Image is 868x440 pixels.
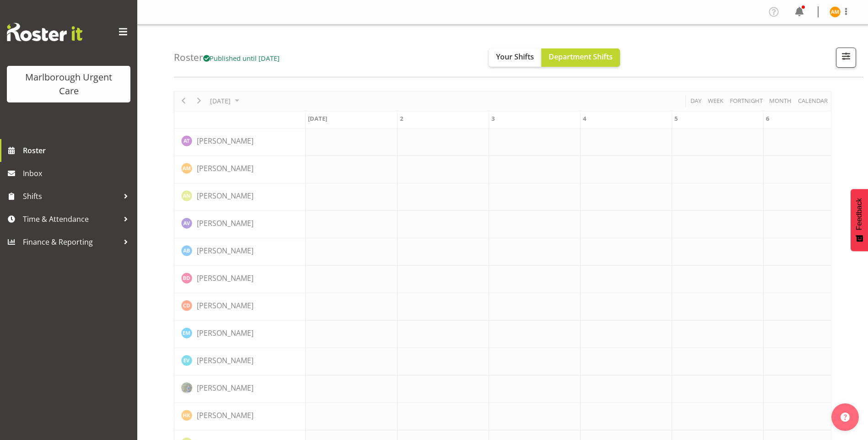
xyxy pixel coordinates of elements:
span: Feedback [855,198,863,230]
span: Time & Attendance [23,212,119,226]
button: Filter Shifts [836,48,856,68]
img: help-xxl-2.png [841,413,850,422]
span: Roster [23,144,133,157]
div: Marlborough Urgent Care [16,70,121,98]
span: Published until [DATE] [203,54,280,63]
h4: Roster [174,52,280,63]
span: Inbox [23,166,133,180]
span: Department Shifts [549,52,613,62]
span: Shifts [23,189,119,203]
span: Your Shifts [496,52,534,62]
button: Your Shifts [489,48,541,67]
img: alexandra-madigan11823.jpg [830,6,841,17]
button: Department Shifts [541,48,620,67]
button: Feedback - Show survey [851,189,868,251]
span: Finance & Reporting [23,235,119,249]
img: Rosterit website logo [7,23,82,41]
